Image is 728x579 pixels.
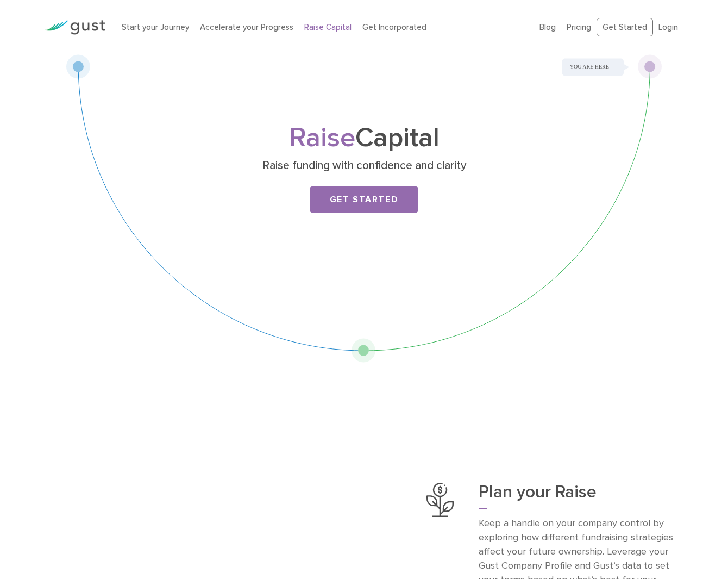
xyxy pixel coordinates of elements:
a: Blog [539,22,556,32]
h3: Plan your Raise [479,483,683,509]
img: Gust Logo [45,20,105,35]
span: Raise [289,122,355,154]
a: Accelerate your Progress [200,22,293,32]
a: Pricing [567,22,591,32]
a: Start your Journey [122,22,189,32]
a: Get Started [597,18,653,37]
a: Raise Capital [304,22,352,32]
a: Get Started [310,186,418,213]
a: Login [658,22,678,32]
p: Raise funding with confidence and clarity [154,158,575,173]
img: Plan Your Raise [426,483,454,517]
a: Get Incorporated [362,22,426,32]
h1: Capital [149,126,579,151]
